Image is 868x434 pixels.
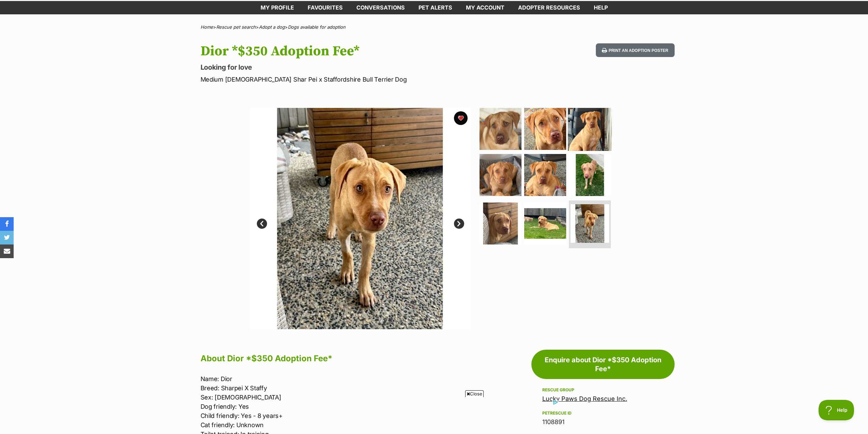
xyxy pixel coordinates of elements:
img: Photo of Dior *$350 Adoption Fee* [480,202,521,244]
button: favourite [454,111,468,125]
img: Photo of Dior *$350 Adoption Fee* [250,108,471,329]
img: Photo of Dior *$350 Adoption Fee* [524,108,566,150]
a: Enquire about Dior *$350 Adoption Fee* [531,350,675,379]
a: Next [454,219,464,229]
a: Lucky Paws Dog Rescue Inc. [542,395,627,402]
a: Help [587,1,615,14]
img: Photo of Dior *$350 Adoption Fee* [569,154,611,196]
div: PetRescue ID [542,410,664,416]
a: Pet alerts [412,1,459,14]
img: Photo of Dior *$350 Adoption Fee* [571,204,609,243]
img: Photo of Dior *$350 Adoption Fee* [480,154,521,196]
img: Photo of Dior *$350 Adoption Fee* [568,107,612,151]
h1: Dior *$350 Adoption Fee* [201,43,489,59]
a: Rescue pet search [216,24,256,30]
div: > > > [183,25,685,30]
iframe: Help Scout Beacon - Open [819,400,854,420]
a: conversations [350,1,412,14]
a: Prev [257,219,267,229]
span: Close [465,390,484,397]
iframe: Advertisement [310,400,558,431]
p: Medium [DEMOGRAPHIC_DATA] Shar Pei x Staffordshire Bull Terrier Dog [201,75,489,84]
p: Looking for love [201,62,489,72]
a: Adopt a dog [259,24,285,30]
a: Adopter resources [511,1,587,14]
img: Photo of Dior *$350 Adoption Fee* [524,202,566,244]
img: Photo of Dior *$350 Adoption Fee* [480,108,521,150]
a: My profile [254,1,301,14]
a: Home [201,24,213,30]
div: 1108891 [542,417,664,427]
button: Print an adoption poster [596,43,674,57]
img: Photo of Dior *$350 Adoption Fee* [524,154,566,196]
div: Rescue group [542,387,664,393]
a: My account [459,1,511,14]
h2: About Dior *$350 Adoption Fee* [201,351,482,366]
a: Favourites [301,1,350,14]
a: Dogs available for adoption [288,24,345,30]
